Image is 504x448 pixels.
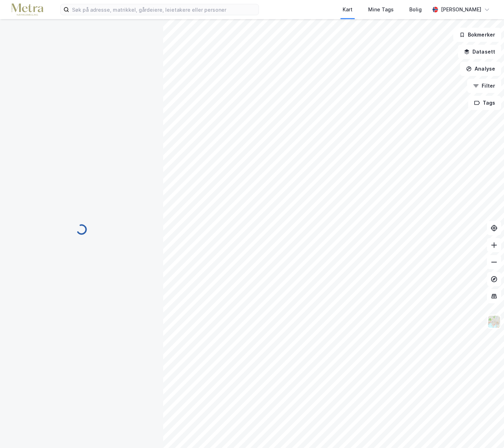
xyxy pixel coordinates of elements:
[460,62,501,76] button: Analyse
[487,315,501,328] img: Z
[409,5,422,14] div: Bolig
[467,79,501,93] button: Filter
[458,45,501,59] button: Datasett
[453,28,501,42] button: Bokmerker
[11,4,43,16] img: metra-logo.256734c3b2bbffee19d4.png
[469,414,504,448] iframe: Chat Widget
[69,4,259,15] input: Søk på adresse, matrikkel, gårdeiere, leietakere eller personer
[76,224,87,235] img: spinner.a6d8c91a73a9ac5275cf975e30b51cfb.svg
[368,5,394,14] div: Mine Tags
[468,96,501,110] button: Tags
[441,5,481,14] div: [PERSON_NAME]
[343,5,353,14] div: Kart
